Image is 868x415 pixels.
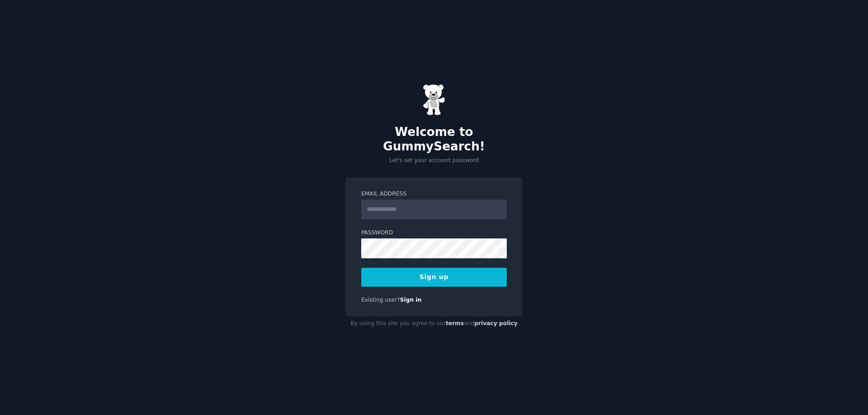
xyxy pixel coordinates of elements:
a: Sign in [400,297,422,303]
span: Existing user? [361,297,400,303]
h2: Welcome to GummySearch! [345,125,523,154]
p: Let's set your account password [345,157,523,165]
img: Gummy Bear [423,84,445,116]
a: terms [446,320,464,326]
div: By using this site you agree to our and [345,317,523,331]
a: privacy policy [474,320,518,326]
button: Sign up [361,268,507,287]
label: Email Address [361,190,507,198]
label: Password [361,229,507,237]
